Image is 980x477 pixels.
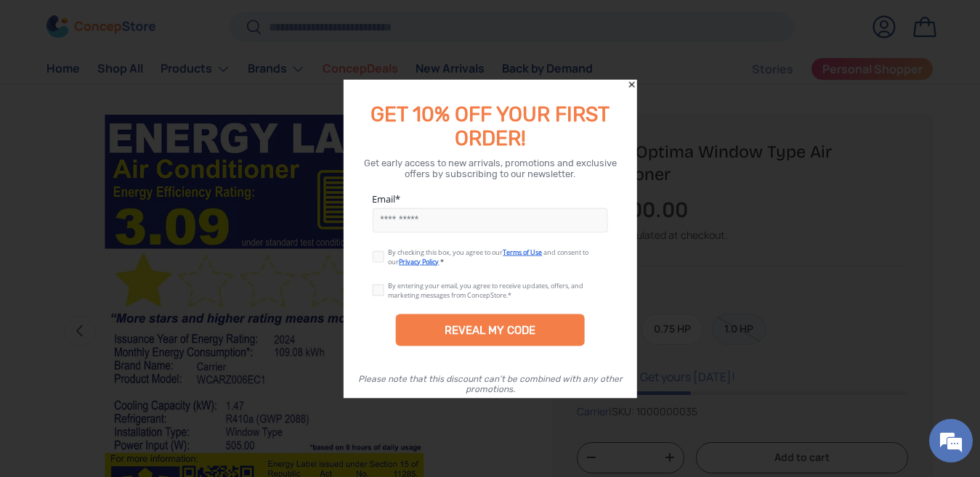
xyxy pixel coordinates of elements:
textarea: Type your message and hit 'Enter' [7,320,277,371]
div: Get early access to new arrivals, promotions and exclusive offers by subscribing to our newsletter. [360,157,620,179]
div: Please note that this discount can’t be combined with any other promotions. [357,373,623,394]
span: We're online! [84,144,201,291]
div: Chat with us now [76,81,244,100]
div: By entering your email, you agree to receive updates, offers, and marketing messages from ConcepS... [388,280,583,299]
a: Terms of Use [503,247,542,256]
a: Privacy Policy [399,256,439,266]
span: GET 10% OFF YOUR FIRST ORDER! [370,102,610,150]
div: Close [627,79,637,89]
span: and consent to our [388,247,588,266]
span: By checking this box, you agree to our [388,247,503,256]
div: Minimize live chat window [238,7,273,42]
label: Email [372,192,608,205]
div: REVEAL MY CODE [445,323,535,336]
div: REVEAL MY CODE [395,314,585,346]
